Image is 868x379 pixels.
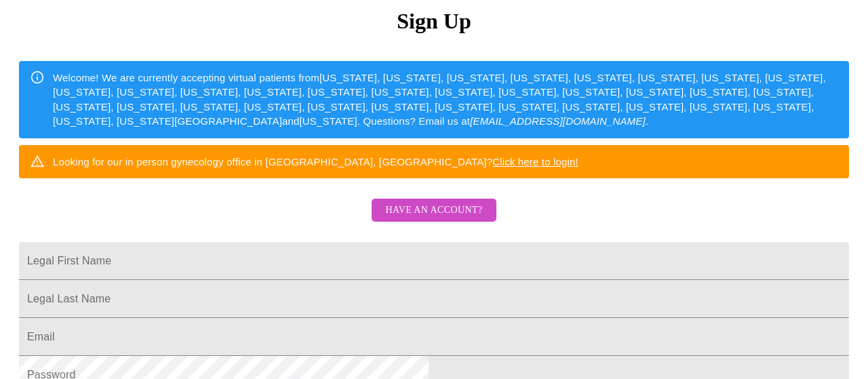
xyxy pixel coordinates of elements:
span: Have an account? [385,202,482,219]
div: Looking for our in person gynecology office in [GEOGRAPHIC_DATA], [GEOGRAPHIC_DATA]? [53,149,578,174]
div: Welcome! We are currently accepting virtual patients from [US_STATE], [US_STATE], [US_STATE], [US... [53,65,838,134]
button: Have an account? [372,199,496,222]
a: Click here to login! [492,156,578,167]
h3: Sign Up [19,9,849,34]
em: [EMAIL_ADDRESS][DOMAIN_NAME] [470,115,646,127]
a: Have an account? [368,214,499,225]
